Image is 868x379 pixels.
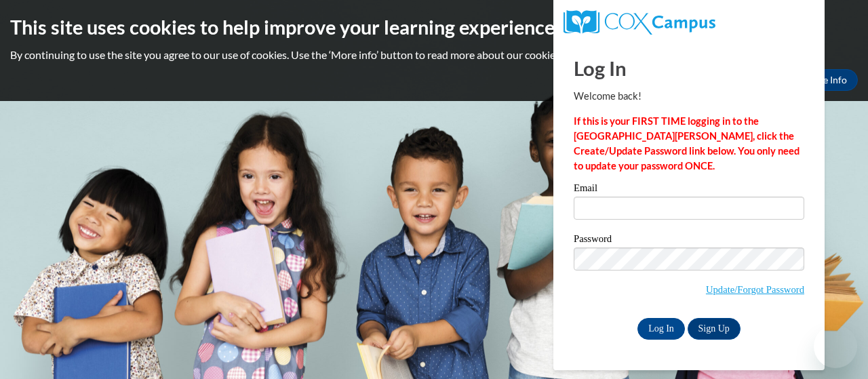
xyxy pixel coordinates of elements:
[10,14,858,41] h2: This site uses cookies to help improve your learning experience.
[574,234,804,247] label: Password
[688,318,741,340] a: Sign Up
[574,183,804,197] label: Email
[564,10,715,35] img: COX Campus
[10,47,858,62] p: By continuing to use the site you agree to our use of cookies. Use the ‘More info’ button to read...
[574,115,800,172] strong: If this is your FIRST TIME logging in to the [GEOGRAPHIC_DATA][PERSON_NAME], click the Create/Upd...
[574,54,804,82] h1: Log In
[706,284,804,295] a: Update/Forgot Password
[574,89,804,104] p: Welcome back!
[794,69,858,91] a: More Info
[637,318,685,340] input: Log In
[814,325,857,368] iframe: Button to launch messaging window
